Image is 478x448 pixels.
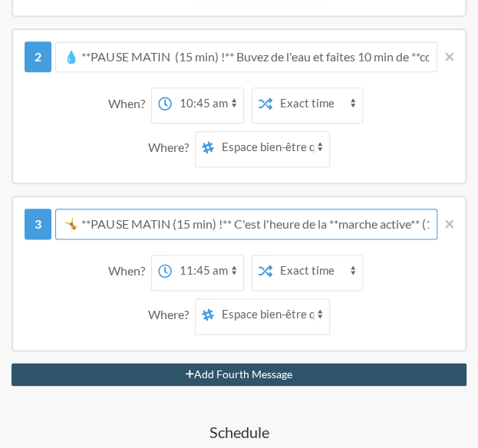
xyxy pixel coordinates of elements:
div: Where? [148,298,195,334]
div: When? [108,255,151,291]
h4: Schedule [12,420,466,442]
input: Message [55,209,437,239]
button: Add Fourth Message [12,363,466,386]
div: When? [108,87,151,124]
input: Message [55,41,437,72]
div: Where? [148,131,195,167]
